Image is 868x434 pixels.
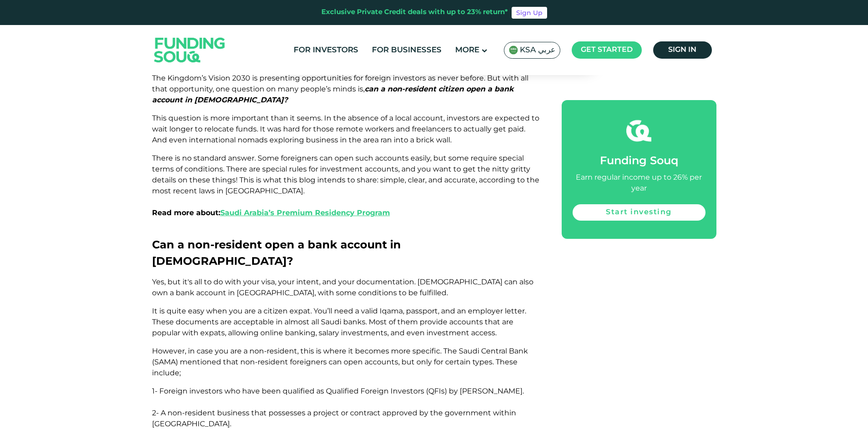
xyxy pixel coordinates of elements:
[668,46,696,53] span: Sign in
[152,208,390,217] strong: Read more about:
[509,45,518,55] img: SA Flag
[626,118,651,143] img: fsicon
[455,46,479,54] span: More
[573,204,706,221] a: Start investing
[152,278,533,297] span: Yes, but it's all to do with your visa, your intent, and your documentation. [DEMOGRAPHIC_DATA] c...
[152,347,528,377] span: However, in case you are a non-resident, this is where it becomes more specific. The Saudi Centra...
[152,409,516,428] span: 2- A non-resident business that possesses a project or contract approved by the government within...
[512,7,547,19] a: Sign Up
[321,7,508,18] div: Exclusive Private Credit deals with up to 23% return*
[152,85,513,104] em: can a non-resident citizen open a bank account in [DEMOGRAPHIC_DATA]?
[152,154,539,217] span: There is no standard answer. Some foreigners can open such accounts easily, but some require spec...
[152,114,539,144] span: This question is more important than it seems. In the absence of a local account, investors are e...
[152,238,401,267] span: Can a non-resident open a bank account in [DEMOGRAPHIC_DATA]?
[600,156,678,167] span: Funding Souq
[653,41,712,59] a: Sign in
[152,387,524,395] span: 1- Foreign investors who have been qualified as Qualified Foreign Investors (QFIs) by [PERSON_NAME].
[573,172,706,194] div: Earn regular income up to 26% per year
[220,208,390,217] a: Saudi Arabia’s Premium Residency Program
[520,45,555,56] span: KSA عربي
[145,27,234,73] img: Logo
[581,46,633,53] span: Get started
[291,43,360,58] a: For Investors
[370,43,444,58] a: For Businesses
[152,307,526,337] span: It is quite easy when you are a citizen expat. You’ll need a valid Iqama, passport, and an employ...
